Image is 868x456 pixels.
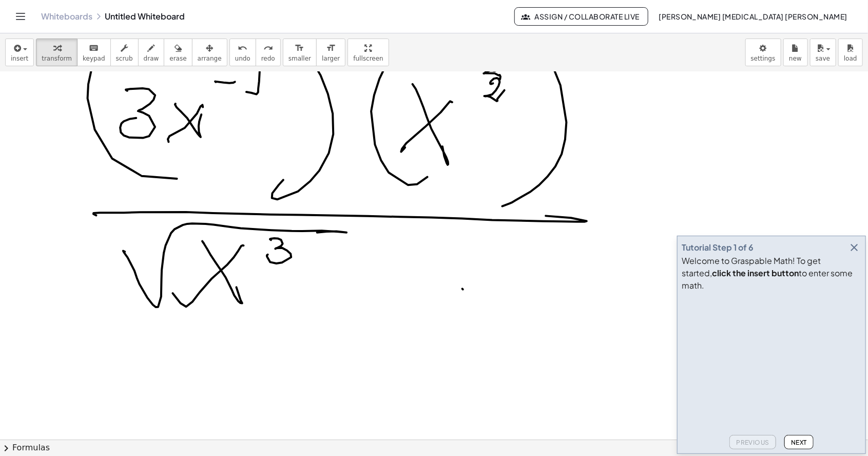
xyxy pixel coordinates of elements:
button: arrange [192,39,227,66]
i: undo [238,42,247,54]
button: Toggle navigation [12,8,29,25]
span: new [789,55,802,62]
button: new [783,39,808,66]
button: keyboardkeypad [77,39,111,66]
button: insert [5,39,34,66]
button: draw [138,39,165,66]
span: arrange [198,55,222,62]
button: erase [164,39,192,66]
button: format_sizelarger [316,39,345,66]
span: Assign / Collaborate Live [523,12,640,21]
b: click the insert button [712,268,799,278]
span: load [844,55,857,62]
span: fullscreen [353,55,383,62]
button: Next [784,435,814,449]
div: Tutorial Step 1 of 6 [682,241,754,254]
span: Next [791,439,807,446]
span: undo [235,55,250,62]
i: keyboard [89,42,99,54]
span: draw [144,55,159,62]
a: Whiteboards [41,11,92,22]
button: undoundo [229,39,256,66]
button: Assign / Collaborate Live [514,7,648,26]
span: smaller [288,55,311,62]
button: fullscreen [348,39,389,66]
span: insert [11,55,28,62]
span: transform [42,55,72,62]
button: settings [745,39,781,66]
span: [PERSON_NAME] [MEDICAL_DATA] [PERSON_NAME] [659,12,847,21]
button: load [838,39,863,66]
span: settings [751,55,776,62]
button: format_sizesmaller [283,39,317,66]
button: transform [36,39,78,66]
span: scrub [116,55,133,62]
span: larger [322,55,340,62]
button: [PERSON_NAME] [MEDICAL_DATA] [PERSON_NAME] [650,7,856,26]
i: format_size [295,42,304,54]
i: format_size [326,42,336,54]
button: redoredo [256,39,281,66]
span: save [816,55,830,62]
span: erase [169,55,186,62]
div: Welcome to Graspable Math! To get started, to enter some math. [682,255,861,292]
span: redo [261,55,275,62]
span: keypad [83,55,105,62]
button: scrub [110,39,139,66]
i: redo [263,42,273,54]
button: save [810,39,836,66]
